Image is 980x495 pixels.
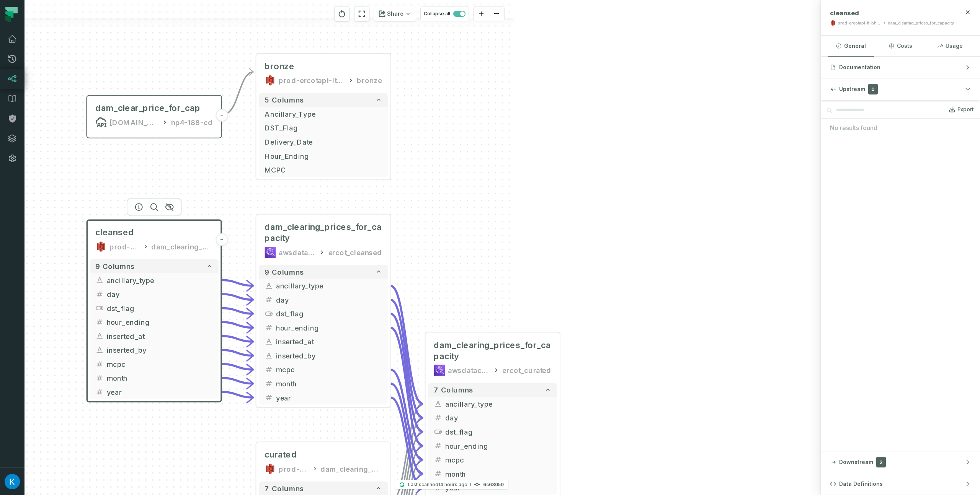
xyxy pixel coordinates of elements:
span: 9 columns [265,267,304,276]
span: string [265,352,273,360]
span: string [95,346,104,354]
span: Data Definitions [839,480,883,488]
button: Ancillary_Type [259,107,388,121]
button: Costs [877,36,923,56]
button: month [259,376,388,391]
span: curated [265,449,297,460]
span: boolean [434,428,442,436]
span: integer [265,393,273,402]
button: DST_Flag [259,121,388,135]
button: Documentation [821,57,980,78]
img: avatar of Kosta Shougaev [5,474,20,489]
span: dam_clearing_prices_for_capacity [434,340,551,362]
button: Collapse all [420,6,469,21]
button: day [90,287,219,301]
span: inserted_by [107,345,213,355]
button: inserted_by [259,348,388,363]
g: Edge from b127bf2b5caa40a6bcbf909b17a93086 to 19ca3d582ee357f36d1e41880f53326d [390,328,423,446]
span: float [434,456,442,464]
div: prod-ercotapi-it-bhl-public-cleansed/ercot [838,20,881,26]
g: Edge from 68a3c222fa6486ac3015962335e180f6 to b127bf2b5caa40a6bcbf909b17a93086 [221,308,253,314]
span: Downstream [839,458,873,466]
span: dam_clearing_prices_for_capacity [265,221,382,244]
span: 2 [876,457,886,467]
span: integer [95,388,104,396]
g: Edge from b127bf2b5caa40a6bcbf909b17a93086 to 19ca3d582ee357f36d1e41880f53326d [390,370,423,460]
span: integer [434,441,442,450]
span: Documentation [839,64,880,71]
g: Edge from 68a3c222fa6486ac3015962335e180f6 to b127bf2b5caa40a6bcbf909b17a93086 [221,294,253,300]
span: mcpc [107,359,213,369]
span: inserted_at [276,336,382,347]
div: awsdatacatalog [279,247,316,258]
g: Edge from 68a3c222fa6486ac3015962335e180f6 to b127bf2b5caa40a6bcbf909b17a93086 [221,336,253,342]
span: hour_ending [107,317,213,327]
span: string [95,332,104,340]
span: ancillary_type [445,399,552,409]
span: integer [265,296,273,304]
button: Data Definitions [821,473,980,495]
button: - [216,233,228,246]
span: year [276,392,382,403]
span: month [107,373,213,383]
div: prod-ercotapi-it-bhl-public-raw/ercot/dam_clearing_prices_for_capacity [279,75,345,86]
div: dam_clearing_prices_for_capacity [320,463,382,474]
span: bronze [265,61,295,72]
span: Upstream [839,85,865,93]
span: 5 columns [265,96,304,104]
span: string [434,400,442,408]
span: integer [434,414,442,422]
button: inserted_at [259,335,388,349]
span: year [107,387,213,397]
span: Hour_Ending [265,151,382,161]
span: integer [434,484,442,492]
span: month [445,469,552,479]
g: Edge from b127bf2b5caa40a6bcbf909b17a93086 to 19ca3d582ee357f36d1e41880f53326d [390,300,423,418]
span: month [276,378,382,389]
span: 0 [868,84,878,94]
button: hour_ending [90,315,219,329]
p: Last scanned [408,481,467,488]
span: hour_ending [276,322,382,333]
button: year [259,391,388,405]
button: Usage [927,36,973,56]
span: 9 columns [95,262,134,270]
div: np4-188-cd [171,117,213,128]
g: Edge from 68a3c222fa6486ac3015962335e180f6 to b127bf2b5caa40a6bcbf909b17a93086 [221,350,253,356]
span: No results found [830,123,971,132]
button: Downstream2 [821,451,980,473]
g: Edge from f58054ffcf35006b1a347e0db689d788 to f7ffceaadef90cf6894ed68b84e7aa7c [224,72,253,114]
span: Ancillary_Type [265,109,382,119]
button: Delivery_Date [259,135,388,149]
button: dst_flag [428,425,557,439]
span: Delivery_Date [265,137,382,147]
button: year [90,385,219,399]
button: ancillary_type [259,279,388,293]
span: dst_flag [107,303,213,313]
button: dst_flag [259,307,388,321]
span: 7 columns [434,386,473,394]
span: day [107,289,213,299]
span: 7 columns [265,484,304,493]
button: Share [374,6,416,21]
span: string [265,337,273,346]
div: bronze [357,75,382,86]
g: Edge from 68a3c222fa6486ac3015962335e180f6 to b127bf2b5caa40a6bcbf909b17a93086 [221,364,253,370]
button: MCPC [259,163,388,177]
g: Edge from 68a3c222fa6486ac3015962335e180f6 to b127bf2b5caa40a6bcbf909b17a93086 [221,378,253,384]
button: mcpc [259,363,388,377]
span: dst_flag [276,308,382,319]
button: dst_flag [90,301,219,315]
div: ercot_cleansed [328,247,382,258]
span: day [445,412,552,423]
button: General [828,36,874,56]
span: integer [265,379,273,388]
button: inserted_at [90,329,219,343]
button: zoom in [474,7,489,21]
div: prod-ercotapi-it-bhl-public-cleansed/ercot [109,241,140,252]
g: Edge from b127bf2b5caa40a6bcbf909b17a93086 to 19ca3d582ee357f36d1e41880f53326d [390,286,423,404]
span: hour_ending [445,441,552,451]
span: boolean [95,304,104,312]
div: api.ercot.com/api/public-reports [109,117,158,128]
h4: 6c63050 [483,482,504,487]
